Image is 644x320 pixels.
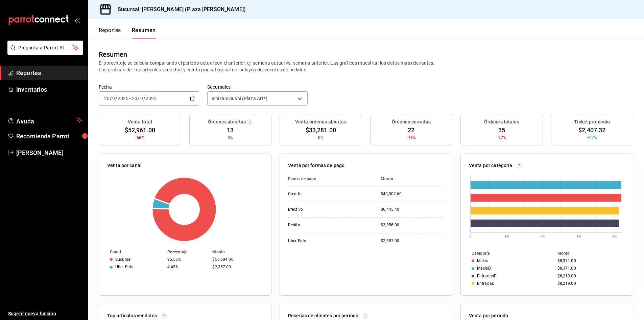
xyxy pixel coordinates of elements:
span: - [129,96,131,101]
span: / [110,96,112,101]
div: $8,371.00 [557,258,622,263]
span: 35 [498,125,505,135]
th: Monto [555,250,633,257]
th: Porcentaje [165,248,210,256]
span: Ichikani Sushi (Plaza Artz) [212,95,268,102]
span: -66% [135,135,145,141]
div: $2,357.00 [212,265,260,269]
span: Sugerir nueva función [8,310,82,317]
text: 8K [613,234,617,238]
div: EntradasD [477,274,497,278]
th: Categoría [461,250,555,257]
text: 4K [541,234,545,238]
div: $50,604.00 [212,257,260,262]
th: Monto [210,248,271,256]
div: Credito [288,191,356,197]
th: Canal [99,248,165,256]
input: ---- [117,96,129,101]
input: -- [140,96,143,101]
p: El porcentaje se calcula comparando el período actual con el anterior, ej. semana actual vs. sema... [99,60,633,73]
label: Sucursales [207,85,308,89]
span: Pregunta a Parrot AI [18,44,73,51]
input: -- [132,96,138,101]
p: Venta por canal [107,162,142,169]
span: / [143,96,145,101]
div: Uber Eats [115,265,133,269]
h3: Órdenes cerradas [392,118,431,125]
span: +27% [587,135,597,141]
div: $6,445.40 [381,207,444,212]
h3: Venta órdenes abiertas [295,118,347,125]
div: 95.55% [167,257,207,262]
p: Venta por periodo [469,312,508,319]
p: Reseñas de clientes por periodo [288,312,358,319]
button: Reportes [99,27,121,39]
text: 0 [470,234,472,238]
span: [PERSON_NAME] [16,148,82,157]
div: 4.45% [167,265,207,269]
p: Venta por formas de pago [288,162,344,169]
h3: Sucursal: [PERSON_NAME] (Plaza [PERSON_NAME]) [112,5,246,14]
div: MakisD [477,266,491,271]
text: 2K [505,234,509,238]
span: $52,961.00 [125,125,155,135]
div: Entradas [477,281,494,286]
input: -- [112,96,115,101]
div: $8,219.00 [557,274,622,278]
span: 0% [318,135,324,141]
button: Pregunta a Parrot AI [7,41,83,55]
label: Fecha [99,85,199,89]
button: Resumen [132,27,156,39]
span: -73% [406,135,416,141]
div: $2,357.00 [381,238,444,244]
input: ---- [145,96,157,101]
div: $3,856.00 [381,222,444,228]
th: Forma de pago [288,172,375,186]
span: $33,281.00 [306,125,336,135]
div: Uber Eats [288,238,356,244]
div: $8,219.00 [557,281,622,286]
div: navigation tabs [99,27,156,39]
div: $40,302.60 [381,191,444,197]
a: Pregunta a Parrot AI [5,49,83,56]
span: 22 [408,125,414,135]
p: Venta por categoría [469,162,512,169]
th: Monto [375,172,444,186]
h3: Órdenes totales [484,118,519,125]
h3: Venta total [128,118,152,125]
span: / [138,96,140,101]
h3: Órdenes abiertas [208,118,246,125]
p: Top artículos vendidos [107,312,157,319]
h3: Ticket promedio [574,118,610,125]
span: Recomienda Parrot [16,132,82,141]
span: $2,407.32 [578,125,605,135]
div: Makis [477,258,488,263]
input: -- [104,96,110,101]
text: 6K [577,234,581,238]
span: 13 [227,125,234,135]
span: / [115,96,117,101]
span: Reportes [16,68,82,77]
div: Debito [288,222,356,228]
div: $8,371.00 [557,266,622,271]
div: Sucursal [115,257,132,262]
span: Inventarios [16,85,82,94]
span: 0% [228,135,233,141]
span: -57% [497,135,506,141]
div: Efectivo [288,207,356,212]
div: Resumen [99,49,127,60]
button: open_drawer_menu [74,18,80,23]
span: Ayuda [16,116,73,124]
